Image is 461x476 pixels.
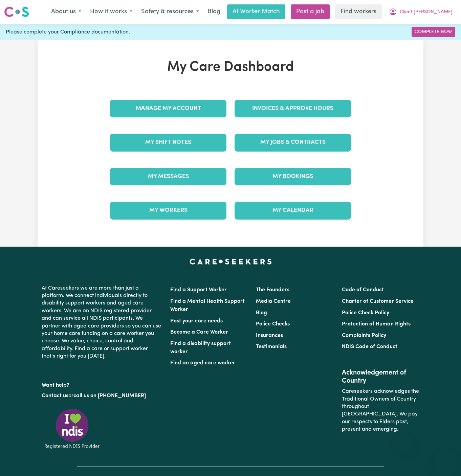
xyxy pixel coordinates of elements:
a: Complete Now [412,27,455,37]
span: Please complete your Compliance documentation. [6,28,130,36]
a: Post a job [291,4,330,19]
a: Post your care needs [170,318,223,324]
button: Safety & resources [137,5,203,19]
a: Media Centre [256,299,291,304]
p: Careseekers acknowledges the Traditional Owners of Country throughout [GEOGRAPHIC_DATA]. We pay o... [342,385,419,436]
a: Police Check Policy [342,310,389,316]
a: Find workers [335,4,382,19]
a: Insurances [256,333,283,338]
button: About us [47,5,86,19]
a: The Founders [256,287,289,293]
img: Careseekers logo [4,6,29,18]
a: Charter of Customer Service [342,299,414,304]
a: Manage My Account [110,100,226,117]
img: Registered NDIS provider [42,408,103,450]
a: Police Checks [256,321,290,327]
a: Complaints Policy [342,333,386,338]
a: Protection of Human Rights [342,321,411,327]
h2: Acknowledgement of Country [342,369,419,385]
a: My Jobs & Contracts [235,134,351,151]
a: Blog [256,310,267,316]
a: Find a Mental Health Support Worker [170,299,245,312]
a: My Shift Notes [110,134,226,151]
a: Find an aged care worker [170,360,235,366]
iframe: Close message [398,433,411,446]
a: AI Worker Match [227,4,285,19]
a: Testimonials [256,344,287,349]
h1: My Care Dashboard [106,59,355,75]
p: or [42,389,162,402]
button: My Account [385,5,457,19]
a: My Messages [110,168,226,185]
button: How it works [86,5,137,19]
span: Client [PERSON_NAME] [400,8,453,16]
a: Become a Care Worker [170,330,228,335]
a: call us on [PHONE_NUMBER] [73,393,146,399]
a: My Bookings [235,168,351,185]
a: Careseekers logo [4,4,29,20]
a: My Calendar [235,202,351,219]
a: Code of Conduct [342,287,384,293]
a: My Workers [110,202,226,219]
a: Find a Support Worker [170,287,227,293]
a: Blog [203,4,224,19]
a: Invoices & Approve Hours [235,100,351,117]
a: Careseekers home page [190,259,272,264]
iframe: Button to launch messaging window [434,449,456,471]
a: Contact us [42,393,68,399]
a: NDIS Code of Conduct [342,344,397,349]
p: Want help? [42,379,162,389]
a: Find a disability support worker [170,341,231,355]
p: At Careseekers we are more than just a platform. We connect individuals directly to disability su... [42,282,162,363]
